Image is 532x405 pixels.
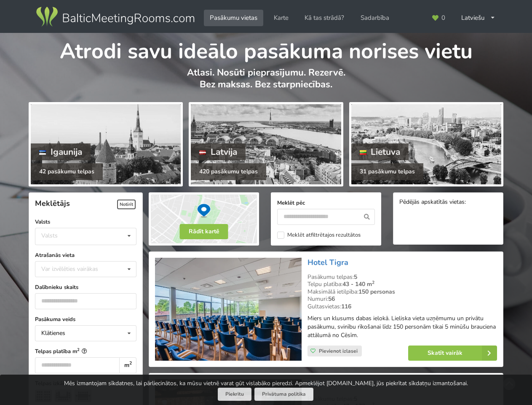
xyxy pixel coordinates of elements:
[307,303,497,310] div: Gultasvietas:
[35,198,70,208] span: Meklētājs
[351,163,423,180] div: 31 pasākumu telpas
[341,302,351,310] strong: 116
[204,10,263,26] a: Pasākumu vietas
[119,357,136,373] div: m
[31,143,91,160] div: Igaunija
[117,200,136,209] span: Notīrīt
[307,257,348,267] a: Hotel Tigra
[41,330,65,336] div: Klātienes
[180,224,228,239] button: Rādīt kartē
[354,273,357,281] strong: 5
[307,314,497,340] p: Miers un klusums dabas ielokā. Lieliska vieta uzņēmumu un privātu pasākumu, svinību rīkošanai līd...
[39,264,117,274] div: Var izvēlēties vairākas
[35,283,136,292] label: Dalībnieku skaits
[307,295,497,303] div: Numuri:
[35,218,136,226] label: Valsts
[189,102,343,186] a: Latvija 420 pasākumu telpas
[35,5,196,29] img: Baltic Meeting Rooms
[355,10,395,26] a: Sadarbība
[351,143,409,160] div: Lietuva
[35,315,136,324] label: Pasākuma veids
[29,33,503,65] h1: Atrodi savu ideālo pasākuma norises vietu
[77,347,80,352] sup: 2
[307,288,497,296] div: Maksimālā ietilpība:
[307,281,497,288] div: Telpu platība:
[328,295,335,303] strong: 56
[191,143,246,160] div: Latvija
[31,163,103,180] div: 42 pasākumu telpas
[277,232,361,239] label: Meklēt atfiltrētajos rezultātos
[455,10,501,26] div: Latviešu
[358,288,395,296] strong: 150 personas
[399,199,497,207] div: Pēdējās apskatītās vietas:
[29,102,183,186] a: Igaunija 42 pasākumu telpas
[129,360,132,366] sup: 2
[268,10,294,26] a: Karte
[299,10,350,26] a: Kā tas strādā?
[277,199,375,207] label: Meklēt pēc
[372,279,374,286] sup: 2
[218,388,251,401] button: Piekrītu
[35,251,136,259] label: Atrašanās vieta
[441,15,445,21] span: 0
[191,163,266,180] div: 420 pasākumu telpas
[41,232,58,239] div: Valsts
[29,67,503,99] p: Atlasi. Nosūti pieprasījumu. Rezervē. Bez maksas. Bez starpniecības.
[408,346,497,361] a: Skatīt vairāk
[254,388,313,401] a: Privātuma politika
[149,192,259,246] img: Rādīt kartē
[35,347,136,356] label: Telpas platība m
[319,348,358,354] span: Pievienot izlasei
[155,258,301,361] img: Viesnīca | Priekuļi | Hotel Tigra
[307,273,497,281] div: Pasākumu telpas:
[342,280,374,288] strong: 43 - 140 m
[349,102,503,186] a: Lietuva 31 pasākumu telpas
